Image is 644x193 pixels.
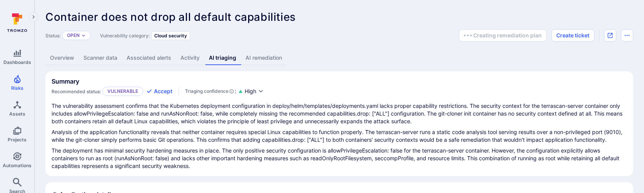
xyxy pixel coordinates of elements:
h2: Summary [52,77,79,85]
a: Overview [45,51,79,65]
span: Vulnerability category: [100,33,150,39]
div: Cloud security [151,31,190,40]
span: Container does not drop all default capabilities [45,10,296,23]
div: : [185,87,236,95]
button: High [245,87,264,96]
span: Status: [45,33,60,39]
p: The deployment has minimal security hardening measures in place. The only positive security confi... [52,147,627,170]
span: Recommended status: [52,89,101,94]
span: Dashboards [3,59,31,65]
p: Analysis of the application functionality reveals that neither container requires special Linux c... [52,128,627,144]
button: Options menu [621,29,633,42]
span: Automations [3,163,32,168]
a: AI triaging [204,51,241,65]
span: Risks [11,85,23,91]
button: Accept [146,87,172,95]
div: Vulnerability tabs [45,51,633,65]
span: Projects [8,137,27,143]
button: Create ticket [551,29,594,42]
button: Expand dropdown [81,33,86,38]
span: Triaging confidence [185,87,229,95]
a: AI remediation [241,51,287,65]
a: Activity [176,51,204,65]
img: Loading... [464,35,472,36]
p: Vulnerable [102,87,143,96]
button: Open [67,32,80,39]
span: High [245,87,256,95]
svg: AI Triaging Agent self-evaluates the confidence behind recommended status based on the depth and ... [229,87,234,95]
a: Associated alerts [122,51,176,65]
p: The vulnerability assessment confirms that the Kubernetes deployment configuration in deploy/helm... [52,102,627,125]
button: Creating remediation plan [459,29,547,42]
i: Expand navigation menu [31,14,36,20]
span: Assets [9,111,25,117]
div: Open original issue [604,29,616,42]
button: Expand navigation menu [29,12,38,22]
a: Scanner data [79,51,122,65]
